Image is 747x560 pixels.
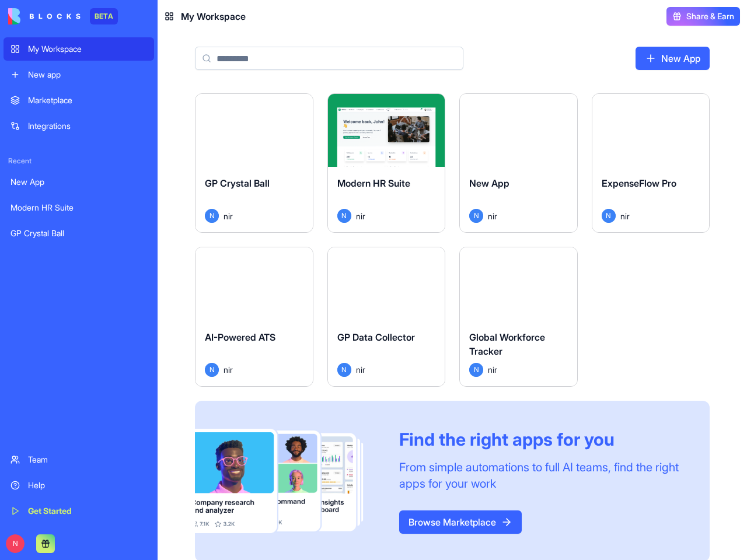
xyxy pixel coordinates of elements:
span: Share & Earn [686,10,734,22]
a: Marketplace [4,89,154,112]
div: Get Started [28,505,147,517]
span: N [6,534,25,553]
div: Modern HR Suite [11,202,147,213]
a: Team [4,448,154,471]
span: N [469,363,483,377]
a: Integrations [4,114,154,138]
span: N [602,209,616,223]
a: New AppNnir [459,93,578,233]
span: nir [224,363,233,376]
a: Modern HR SuiteNnir [327,93,446,233]
span: nir [224,210,233,222]
a: New App [4,170,154,194]
div: Marketplace [28,94,147,106]
a: New app [4,63,154,86]
div: GP Crystal Ball [11,228,147,239]
span: ExpenseFlow Pro [602,177,676,189]
span: Modern HR Suite [337,177,410,189]
div: Team [28,454,147,466]
span: N [337,363,351,377]
span: nir [356,210,365,222]
span: GP Crystal Ball [205,177,270,189]
img: logo [8,8,81,24]
span: AI-Powered ATS [205,331,275,343]
div: BETA [90,8,118,24]
span: nir [620,210,630,222]
div: Find the right apps for you [399,429,682,450]
div: Help [28,480,147,491]
a: Get Started [4,499,154,523]
a: AI-Powered ATSNnir [195,247,313,386]
a: Help [4,474,154,497]
span: GP Data Collector [337,331,415,343]
span: Recent [4,156,154,166]
a: Modern HR Suite [4,196,154,219]
a: BETA [8,8,118,24]
span: New App [469,177,509,189]
a: ExpenseFlow ProNnir [592,93,710,233]
button: Share & Earn [666,7,740,26]
a: Global Workforce TrackerNnir [459,247,578,386]
a: New App [636,47,710,70]
span: My Workspace [181,9,246,23]
a: GP Crystal Ball [4,222,154,245]
a: GP Data CollectorNnir [327,247,446,386]
div: Integrations [28,120,147,132]
span: N [469,209,483,223]
span: Global Workforce Tracker [469,331,545,357]
div: My Workspace [28,43,147,55]
div: New app [28,69,147,80]
span: nir [488,210,497,222]
div: From simple automations to full AI teams, find the right apps for your work [399,459,682,492]
span: N [337,209,351,223]
img: Frame_181_egmpey.png [195,429,381,533]
div: New App [11,176,147,188]
a: My Workspace [4,37,154,61]
span: N [205,209,219,223]
span: N [205,363,219,377]
a: Browse Marketplace [399,510,522,534]
a: GP Crystal BallNnir [195,93,313,233]
span: nir [488,363,497,376]
span: nir [356,363,365,376]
